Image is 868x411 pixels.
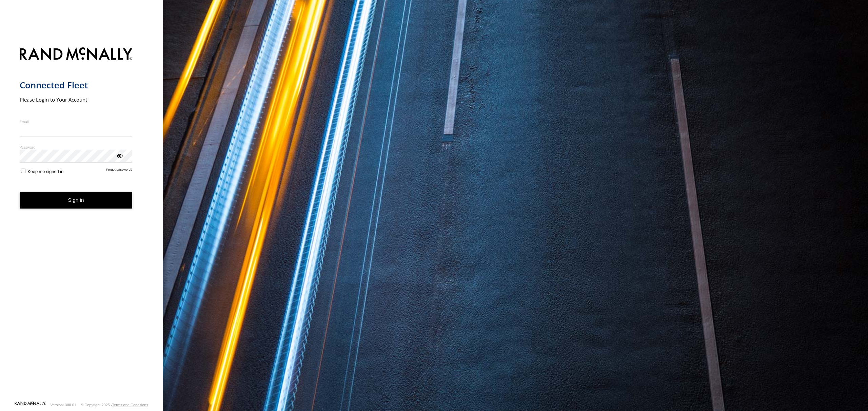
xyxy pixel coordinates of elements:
label: Password [20,145,133,150]
a: Visit our Website [15,402,46,408]
div: © Copyright 2025 - [81,403,148,407]
h1: Connected Fleet [20,80,133,91]
button: Sign in [20,192,133,209]
form: main [20,43,143,401]
div: Version: 308.01 [51,403,76,407]
h2: Please Login to Your Account [20,96,133,103]
img: Rand McNally [20,46,133,63]
div: ViewPassword [116,152,123,159]
a: Terms and Conditions [112,403,148,407]
span: Keep me signed in [27,169,63,174]
a: Forgot password? [106,168,133,174]
label: Email [20,119,133,124]
input: Keep me signed in [21,169,25,173]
